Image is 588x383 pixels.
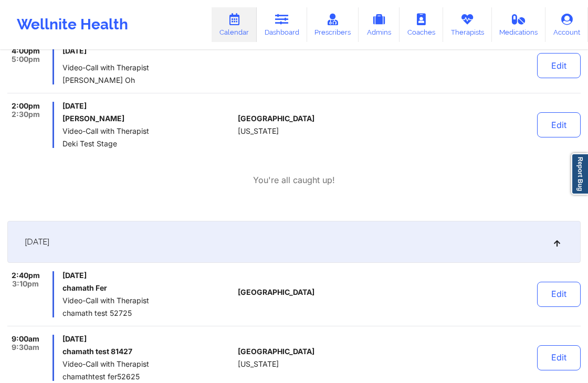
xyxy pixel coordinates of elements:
span: [US_STATE] [238,360,279,368]
span: chamath test 52725 [62,309,234,317]
span: [GEOGRAPHIC_DATA] [238,288,314,296]
span: 9:30am [12,343,39,352]
span: [DATE] [62,271,234,280]
a: Therapists [443,7,492,42]
span: Video-Call with Therapist [62,360,234,368]
p: You're all caught up! [253,174,335,186]
a: Report Bug [571,153,588,195]
button: Edit [537,345,581,370]
button: Edit [537,112,581,137]
span: [GEOGRAPHIC_DATA] [238,114,314,123]
a: Dashboard [257,7,307,42]
h6: chamath test 81427 [62,347,234,356]
span: 4:00pm [12,47,40,55]
h6: chamath Fer [62,284,234,292]
span: 5:00pm [12,55,40,63]
a: Prescribers [307,7,359,42]
span: 2:30pm [12,110,40,119]
span: [PERSON_NAME] Oh [62,76,234,84]
span: [DATE] [62,335,234,343]
span: Video-Call with Therapist [62,127,234,135]
a: Calendar [212,7,257,42]
span: 3:10pm [12,280,39,288]
a: Medications [492,7,546,42]
span: Video-Call with Therapist [62,63,234,72]
span: [GEOGRAPHIC_DATA] [238,347,314,356]
span: 2:40pm [12,271,40,280]
span: [US_STATE] [238,127,279,135]
span: [DATE] [62,47,234,55]
span: [DATE] [25,237,49,247]
a: Coaches [400,7,443,42]
span: Video-Call with Therapist [62,296,234,305]
span: 9:00am [12,335,39,343]
span: Deki Test Stage [62,140,234,148]
a: Admins [359,7,400,42]
button: Edit [537,282,581,307]
button: Edit [537,53,581,78]
span: [DATE] [62,102,234,110]
h6: [PERSON_NAME] [62,114,234,123]
span: chamathtest fer52625 [62,373,234,381]
a: Account [545,7,588,42]
span: 2:00pm [12,102,40,110]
